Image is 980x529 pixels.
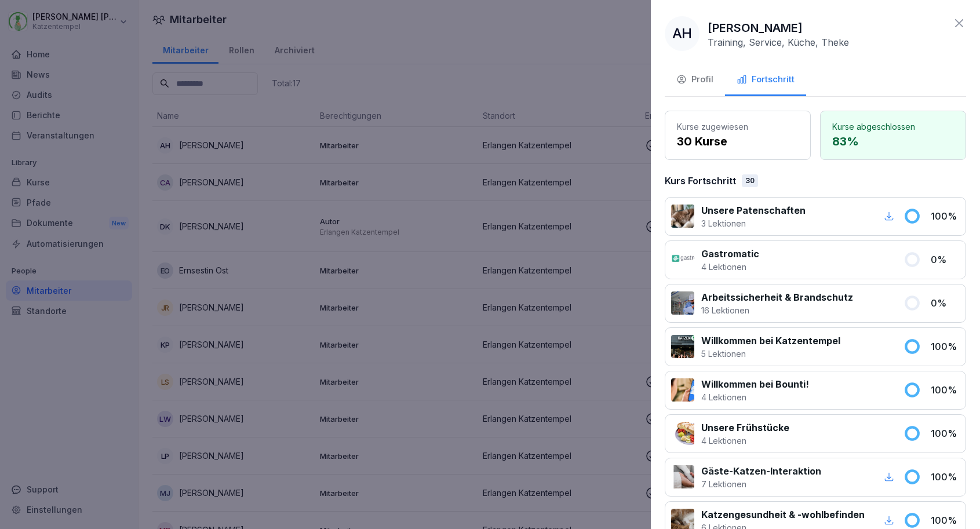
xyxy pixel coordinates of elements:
div: AH [665,16,700,51]
p: 100 % [931,340,960,353]
p: Kurse abgeschlossen [832,121,954,133]
p: 100 % [931,426,960,440]
p: 0 % [931,296,960,310]
button: Profil [665,65,725,96]
div: Profil [676,73,713,86]
div: Fortschritt [737,73,795,86]
p: Willkommen bei Bounti! [701,377,809,391]
p: Unsere Frühstücke [701,421,789,435]
div: 30 [742,174,758,187]
p: 100 % [931,383,960,397]
p: 100 % [931,470,960,484]
p: Gastromatic [701,247,759,261]
p: Kurs Fortschritt [665,174,736,188]
p: Training, Service, Küche, Theke [708,37,849,48]
p: 4 Lektionen [701,261,759,273]
button: Fortschritt [725,65,806,96]
p: Katzengesundheit & -wohlbefinden [701,508,865,521]
p: 16 Lektionen [701,304,853,316]
p: 83 % [832,133,954,150]
p: 0 % [931,253,960,267]
p: Willkommen bei Katzentempel [701,334,840,348]
p: Arbeitssicherheit & Brandschutz [701,290,853,304]
p: [PERSON_NAME] [708,19,803,37]
p: 7 Lektionen [701,478,821,490]
p: 100 % [931,513,960,527]
p: 4 Lektionen [701,391,809,403]
p: Unsere Patenschaften [701,203,806,217]
p: Gäste-Katzen-Interaktion [701,464,821,478]
p: Kurse zugewiesen [677,121,799,133]
p: 4 Lektionen [701,435,789,447]
p: 5 Lektionen [701,348,840,360]
p: 100 % [931,209,960,223]
p: 3 Lektionen [701,217,806,229]
p: 30 Kurse [677,133,799,150]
